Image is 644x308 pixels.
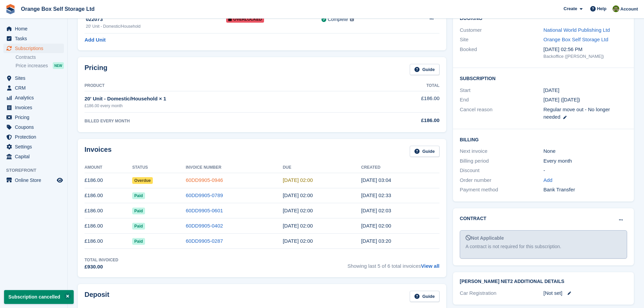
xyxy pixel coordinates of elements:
div: Booked [460,46,543,60]
a: menu [3,24,64,33]
a: Guide [410,64,439,75]
a: menu [3,93,64,102]
a: menu [3,142,64,151]
div: [DATE] 02:56 PM [544,46,627,53]
td: £186.00 [85,173,132,188]
div: Car Registration [460,289,543,297]
div: 20' Unit - Domestic/Household × 1 [85,95,374,103]
span: Capital [15,152,55,161]
a: 60DD9905-0402 [186,223,223,229]
th: Created [361,162,439,173]
div: Cancel reason [460,106,543,121]
a: menu [3,152,64,161]
div: Start [460,87,543,94]
div: Next invoice [460,147,543,155]
span: Invoices [15,103,55,112]
div: A contract is not required for this subscription. [466,243,621,250]
td: £186.00 [374,91,439,112]
div: Not Applicable [466,235,621,242]
h2: Deposit [85,291,109,302]
img: icon-info-grey-7440780725fd019a000dd9b08b2336e03edf1995a4989e88bcd33f0948082b44.svg [350,17,354,21]
a: View all [421,263,439,269]
time: 2025-07-02 01:00:00 UTC [283,192,313,198]
div: Payment method [460,186,543,194]
span: Pricing [15,113,55,122]
a: Contracts [16,54,64,61]
span: Overlocked [226,16,264,23]
th: Amount [85,162,132,173]
span: Protection [15,132,55,142]
td: £186.00 [85,203,132,218]
time: 2025-05-02 01:00:00 UTC [283,223,313,229]
span: Create [564,5,577,12]
div: Backoffice ([PERSON_NAME]) [544,53,627,60]
th: Status [132,162,186,173]
div: 022073 [86,16,226,23]
span: Analytics [15,93,55,102]
time: 2025-05-01 01:00:17 UTC [361,223,391,229]
p: Subscription cancelled [4,290,74,304]
time: 2025-04-01 02:20:25 UTC [361,238,391,244]
span: Tasks [15,34,55,43]
h2: Pricing [85,64,108,75]
span: Overdue [132,177,153,184]
a: Preview store [56,176,64,184]
div: Every month [544,157,627,165]
h2: Billing [460,136,627,143]
a: Add [544,176,553,184]
div: Complete [328,16,348,23]
time: 2025-04-02 01:00:00 UTC [283,238,313,244]
a: menu [3,103,64,112]
div: 20' Unit - Domestic/Household [86,23,226,29]
td: £186.00 [85,218,132,234]
th: Due [283,162,361,173]
a: Price increases NEW [16,62,64,69]
div: Site [460,36,543,44]
span: Home [15,24,55,33]
a: Guide [410,291,439,302]
div: Billing period [460,157,543,165]
h2: Contract [460,215,486,222]
time: 2025-08-02 01:00:00 UTC [283,177,313,183]
a: menu [3,175,64,185]
img: stora-icon-8386f47178a22dfd0bd8f6a31ec36ba5ce8667c1dd55bd0f319d3a0aa187defe.svg [5,4,16,14]
a: menu [3,73,64,83]
a: menu [3,113,64,122]
div: £186.00 [374,117,439,124]
span: Paid [132,208,145,214]
span: Showing last 5 of 6 total invoices [348,257,439,271]
div: Order number [460,176,543,184]
span: Help [597,5,606,12]
span: Regular move out - No longer needed [544,106,610,120]
span: Storefront [6,167,67,174]
a: 60DD9905-0601 [186,208,223,213]
a: 60DD9905-0789 [186,192,223,198]
th: Invoice Number [186,162,283,173]
span: Paid [132,192,145,199]
div: Total Invoiced [85,257,118,263]
th: Product [85,80,374,91]
span: Sites [15,73,55,83]
a: National World Publishing Ltd [544,27,610,33]
a: 60DD9905-0946 [186,177,223,183]
span: Paid [132,238,145,245]
time: 2025-08-01 02:04:57 UTC [361,177,391,183]
a: Orange Box Self Storage Ltd [18,3,97,15]
div: Customer [460,26,543,34]
th: Total [374,80,439,91]
h2: Invoices [85,146,112,157]
time: 2025-06-02 01:00:00 UTC [283,208,313,213]
h2: Subscription [460,75,627,81]
h2: Booking [460,16,627,21]
td: £186.00 [85,234,132,249]
a: menu [3,44,64,53]
div: Bank Transfer [544,186,627,194]
td: £186.00 [85,188,132,203]
div: End [460,96,543,104]
div: NEW [53,62,64,69]
span: Coupons [15,122,55,132]
img: Pippa White [613,5,619,12]
div: £186.00 every month [85,103,374,109]
div: None [544,147,627,155]
span: Paid [132,223,145,230]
